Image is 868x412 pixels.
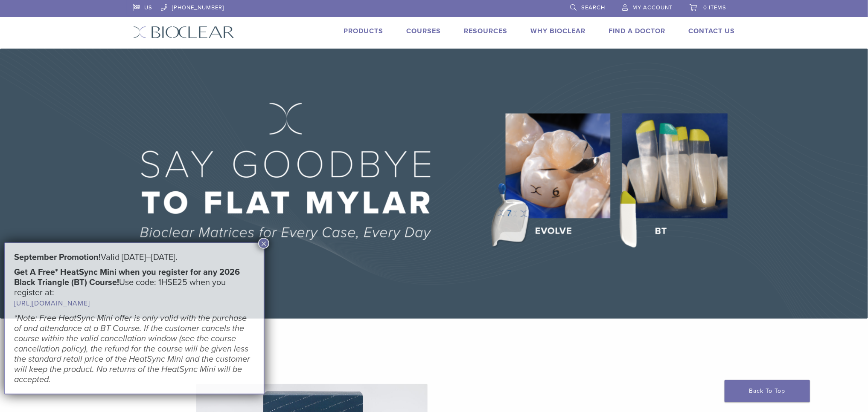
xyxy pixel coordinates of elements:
[14,267,255,308] h5: Use code: 1HSE25 when you register at:
[14,252,255,262] h5: Valid [DATE]–[DATE].
[258,238,269,249] button: Close
[133,26,234,38] img: Bioclear
[14,313,250,385] em: *Note: Free HeatSync Mini offer is only valid with the purchase of and attendance at a BT Course....
[530,27,585,35] a: Why Bioclear
[14,267,240,288] strong: Get A Free* HeatSync Mini when you register for any 2026 Black Triangle (BT) Course!
[14,252,101,262] strong: September Promotion!
[725,380,810,402] a: Back To Top
[581,4,605,11] span: Search
[688,27,735,35] a: Contact Us
[464,27,507,35] a: Resources
[703,4,726,11] span: 0 items
[14,299,90,308] a: [URL][DOMAIN_NAME]
[609,27,665,35] a: Find A Doctor
[344,27,383,35] a: Products
[632,4,673,11] span: My Account
[406,27,441,35] a: Courses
